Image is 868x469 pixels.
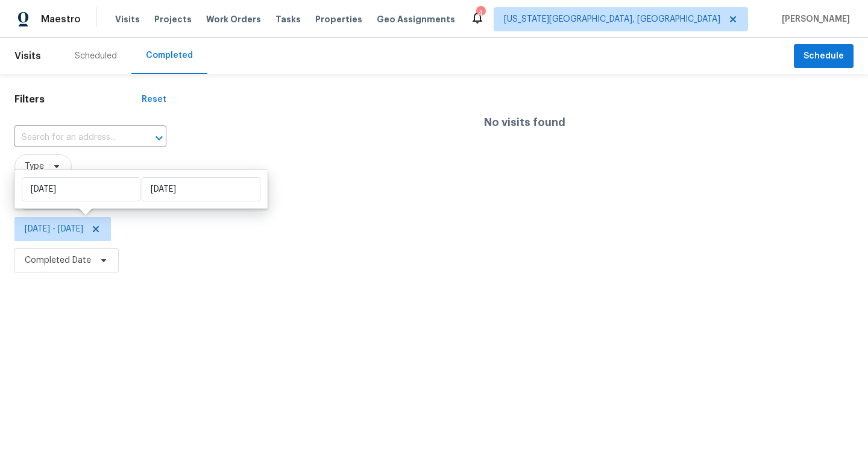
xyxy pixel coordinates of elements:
span: Projects [154,13,192,25]
div: Reset [142,93,166,105]
div: 4 [476,7,485,19]
span: Tasks [275,15,301,24]
div: Completed [146,49,193,61]
span: Visits [14,43,41,69]
span: Work Orders [206,13,261,25]
span: Schedule [804,49,844,64]
span: [PERSON_NAME] [777,13,850,25]
span: Maestro [41,13,81,25]
span: Type [25,160,44,172]
span: [US_STATE][GEOGRAPHIC_DATA], [GEOGRAPHIC_DATA] [504,13,720,25]
span: [DATE] - [DATE] [25,223,83,235]
h1: Filters [14,93,142,105]
input: Start date [22,177,140,201]
span: Completed Date [25,254,91,266]
span: Geo Assignments [377,13,455,25]
h4: No visits found [484,116,565,128]
input: Search for an address... [14,128,133,147]
span: Visits [115,13,140,25]
input: End date [142,177,260,201]
button: Schedule [794,44,854,69]
span: Properties [315,13,362,25]
button: Open [151,130,168,146]
div: Scheduled [75,50,117,62]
